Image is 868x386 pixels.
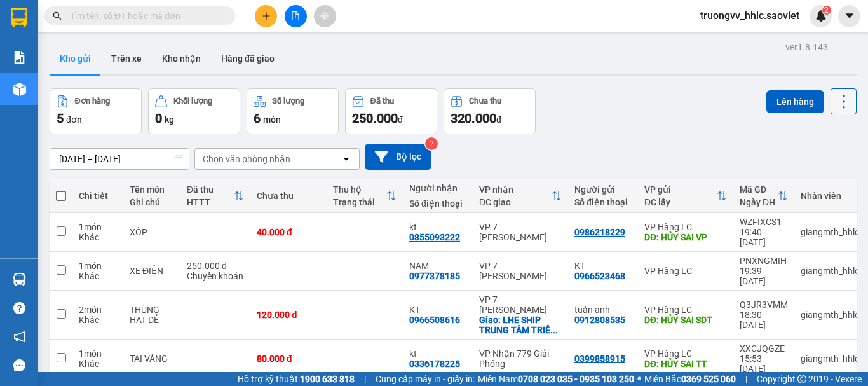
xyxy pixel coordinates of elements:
span: kg [165,114,174,125]
div: 0966523468 [574,271,625,281]
button: Trên xe [101,43,152,74]
strong: 0369 525 060 [681,374,736,384]
span: Hỗ trợ kỹ thuật: [238,372,355,386]
span: notification [13,331,25,343]
img: warehouse-icon [13,273,26,286]
div: 0855093222 [409,232,460,242]
span: 5 [57,111,64,126]
strong: 1900 633 818 [300,374,355,384]
div: Số điện thoại [574,197,632,207]
div: KT [574,261,632,271]
div: 0912808535 [574,315,625,325]
div: 0966508616 [409,315,460,325]
div: Giao: LHE SHIP TRUNG TÂM TRIỂN LÃM CỔ LOA ĐÔNG ANH [479,315,562,335]
div: Ghi chú [130,197,174,207]
div: Chưa thu [469,97,501,106]
div: ĐC lấy [644,197,717,207]
div: 80.000 đ [257,354,320,364]
img: logo-vxr [11,8,27,27]
span: 320.000 [451,111,496,126]
div: VP Hàng LC [644,348,727,359]
span: ... [550,325,558,335]
div: 2 món [79,305,117,315]
div: 19:40 [DATE] [740,227,788,247]
span: message [13,359,25,371]
div: DĐ: HỦY SAI SDT [644,315,727,325]
span: Miền Bắc [644,372,736,386]
div: DĐ: HỦY SAI VP [644,232,727,242]
span: question-circle [13,302,25,314]
span: plus [262,11,271,20]
div: VP nhận [479,184,552,195]
div: VP Hàng LC [644,266,727,276]
div: Khác [79,359,117,369]
button: Kho nhận [152,43,211,74]
div: XXCJQGZE [740,343,788,354]
div: 19:39 [DATE] [740,266,788,286]
div: TAI VÀNG [130,354,174,364]
sup: 2 [425,137,438,150]
div: Chọn văn phòng nhận [203,153,290,165]
div: ĐC giao [479,197,552,207]
div: Thu hộ [333,184,386,195]
div: Số điện thoại [409,198,466,209]
button: Chưa thu320.000đ [444,88,536,134]
button: Đơn hàng5đơn [50,88,142,134]
span: copyright [797,375,806,383]
button: Đã thu250.000đ [345,88,437,134]
div: Trạng thái [333,197,386,207]
span: đơn [66,114,82,125]
div: Đơn hàng [75,97,110,106]
div: THÙNG HẠT DẺ [130,305,174,325]
div: 1 món [79,222,117,232]
div: Người nhận [409,183,466,193]
th: Toggle SortBy [733,179,794,213]
div: Khác [79,232,117,242]
span: truongvv_hhlc.saoviet [690,8,810,24]
th: Toggle SortBy [327,179,403,213]
div: XỐP [130,227,174,237]
span: 6 [254,111,261,126]
button: Số lượng6món [247,88,339,134]
div: 1 món [79,261,117,271]
div: 250.000 đ [187,261,244,271]
div: VP 7 [PERSON_NAME] [479,261,562,281]
div: Người gửi [574,184,632,195]
button: file-add [285,5,307,27]
div: KT [409,305,466,315]
div: PNXNGMIH [740,256,788,266]
div: Đã thu [187,184,234,195]
img: icon-new-feature [815,10,827,22]
div: Chuyển khoản [187,271,244,281]
div: VP gửi [644,184,717,195]
div: Ngày ĐH [740,197,778,207]
button: Lên hàng [766,90,824,113]
button: Bộ lọc [365,144,431,170]
div: Tên món [130,184,174,195]
div: VP Nhận 779 Giải Phóng [479,348,562,369]
th: Toggle SortBy [180,179,250,213]
span: 250.000 [352,111,398,126]
sup: 2 [822,6,831,15]
div: Khác [79,315,117,325]
div: 0399858915 [574,354,625,364]
input: Tìm tên, số ĐT hoặc mã đơn [70,9,220,23]
div: 1 món [79,348,117,359]
div: 0336178225 [409,359,460,369]
div: Khối lượng [173,97,212,106]
div: VP Hàng LC [644,222,727,232]
img: solution-icon [13,51,26,64]
div: HTTT [187,197,234,207]
div: Q3JR3VMM [740,300,788,310]
span: 2 [824,6,829,15]
strong: 0708 023 035 - 0935 103 250 [518,374,634,384]
span: Miền Nam [478,372,634,386]
div: kt [409,348,466,359]
div: 18:30 [DATE] [740,310,788,330]
div: DĐ: HỦY SAI TT [644,359,727,369]
div: Khác [79,271,117,281]
span: caret-down [844,10,855,22]
div: VP 7 [PERSON_NAME] [479,222,562,242]
span: | [364,372,366,386]
span: ⚪️ [637,376,641,382]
